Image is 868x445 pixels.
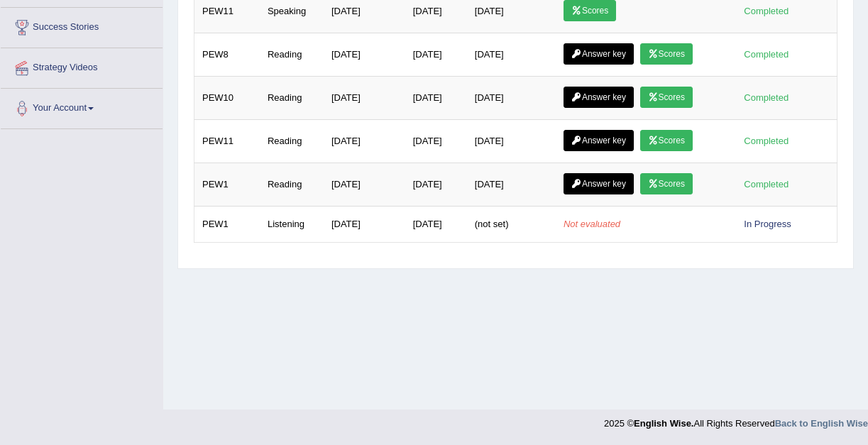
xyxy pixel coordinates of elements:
[405,33,467,76] td: [DATE]
[739,4,794,18] div: Completed
[194,163,260,206] td: PEW1
[739,177,794,192] div: Completed
[194,76,260,119] td: PEW10
[405,206,467,242] td: [DATE]
[775,418,868,429] a: Back to English Wise
[467,76,556,119] td: [DATE]
[324,76,405,119] td: [DATE]
[564,43,634,65] a: Answer key
[564,173,634,194] a: Answer key
[260,206,324,242] td: Listening
[564,87,634,108] a: Answer key
[1,48,163,84] a: Strategy Videos
[634,418,693,429] strong: English Wise.
[467,33,556,76] td: [DATE]
[324,206,405,242] td: [DATE]
[405,163,467,206] td: [DATE]
[194,33,260,76] td: PEW8
[475,219,509,229] span: (not set)
[604,410,868,430] div: 2025 © All Rights Reserved
[564,219,620,229] em: Not evaluated
[194,206,260,242] td: PEW1
[324,163,405,206] td: [DATE]
[640,173,693,194] a: Scores
[194,119,260,163] td: PEW11
[640,87,693,108] a: Scores
[1,89,163,124] a: Your Account
[739,47,794,62] div: Completed
[739,216,797,231] div: In Progress
[260,163,324,206] td: Reading
[467,119,556,163] td: [DATE]
[564,130,634,151] a: Answer key
[640,43,693,65] a: Scores
[739,90,794,105] div: Completed
[324,119,405,163] td: [DATE]
[324,33,405,76] td: [DATE]
[260,76,324,119] td: Reading
[260,119,324,163] td: Reading
[467,163,556,206] td: [DATE]
[405,76,467,119] td: [DATE]
[739,133,794,148] div: Completed
[405,119,467,163] td: [DATE]
[260,33,324,76] td: Reading
[640,130,693,151] a: Scores
[1,8,163,43] a: Success Stories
